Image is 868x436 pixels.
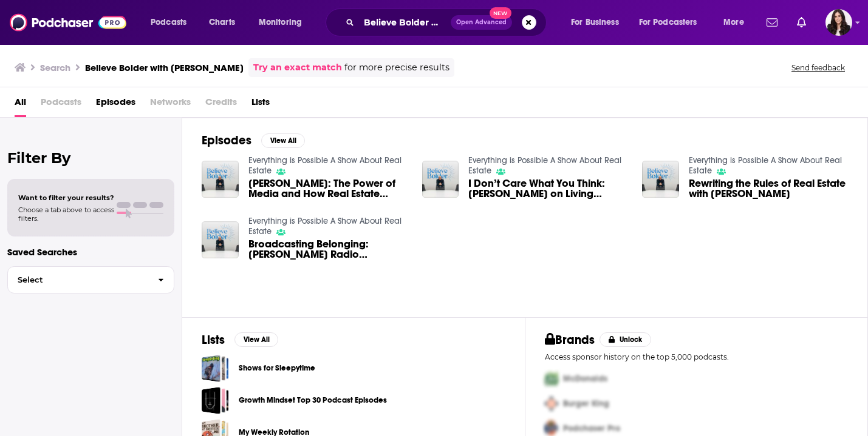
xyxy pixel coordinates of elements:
h2: Lists [202,332,225,347]
span: Credits [205,92,237,117]
span: Open Advanced [456,19,507,25]
span: For Podcasters [639,14,697,31]
span: For Business [571,14,619,31]
span: Podcasts [41,92,81,117]
a: EpisodesView All [202,133,305,148]
span: Broadcasting Belonging: [PERSON_NAME] Radio Revolution [248,239,408,260]
span: More [723,14,744,31]
span: Logged in as RebeccaShapiro [825,9,852,36]
a: Show notifications dropdown [792,12,811,33]
a: Everything is Possible A Show About Real Estate [689,155,842,176]
a: Rewriting the Rules of Real Estate with Joe Cilic [689,178,848,199]
span: Podchaser Pro [563,423,620,434]
a: I Don’t Care What You Think: Tyler Mount on Living Authentically [468,178,627,199]
button: View All [234,332,278,347]
h3: Search [40,62,70,73]
a: Episodes [96,92,135,117]
p: Access sponsor history on the top 5,000 podcasts. [545,352,849,361]
a: Charts [201,13,242,32]
a: Growth Mindset Top 30 Podcast Episodes [239,394,387,407]
button: open menu [250,13,318,32]
img: Craig Sewing: The Power of Media and How Real Estate Found Its National Voice [202,161,239,198]
a: Broadcasting Belonging: Brad Fuhr’s Radio Revolution [248,239,408,260]
a: Shows for Sleepytime [239,361,315,375]
button: Unlock [600,332,651,347]
div: Search podcasts, credits, & more... [337,8,558,36]
button: open menu [715,13,759,32]
h2: Brands [545,332,595,347]
span: for more precise results [344,61,449,75]
span: Want to filter your results? [18,193,114,202]
a: Everything is Possible A Show About Real Estate [248,216,402,236]
a: Growth Mindset Top 30 Podcast Episodes [202,387,229,414]
button: open menu [631,13,715,32]
span: [PERSON_NAME]: The Power of Media and How Real Estate Found Its National Voice [248,178,408,199]
span: Choose a tab above to access filters. [18,206,114,223]
span: Select [8,276,148,284]
h3: Believe Bolder with [PERSON_NAME] [85,62,244,73]
button: Select [7,266,174,293]
span: Networks [150,92,191,117]
a: Everything is Possible A Show About Real Estate [468,155,621,176]
h2: Filter By [7,149,174,167]
h2: Episodes [202,133,251,148]
span: Monitoring [259,14,302,31]
span: Charts [209,14,235,31]
span: Burger King [563,398,609,409]
img: Second Pro Logo [540,391,563,416]
a: All [15,92,26,117]
img: I Don’t Care What You Think: Tyler Mount on Living Authentically [422,161,459,198]
a: ListsView All [202,332,278,347]
button: View All [261,133,305,148]
a: Lists [251,92,270,117]
span: I Don’t Care What You Think: [PERSON_NAME] on Living Authentically [468,178,627,199]
span: New [490,7,511,19]
button: open menu [142,13,202,32]
button: open menu [562,13,634,32]
input: Search podcasts, credits, & more... [359,13,451,32]
img: Broadcasting Belonging: Brad Fuhr’s Radio Revolution [202,221,239,258]
button: Show profile menu [825,9,852,36]
a: Everything is Possible A Show About Real Estate [248,155,402,176]
img: Rewriting the Rules of Real Estate with Joe Cilic [642,161,679,198]
a: Show notifications dropdown [762,12,782,33]
a: Craig Sewing: The Power of Media and How Real Estate Found Its National Voice [248,178,408,199]
a: Shows for Sleepytime [202,355,229,382]
img: User Profile [825,9,852,36]
span: McDonalds [563,374,607,384]
button: Open AdvancedNew [451,15,512,30]
a: Try an exact match [253,61,342,75]
img: First Pro Logo [540,366,563,391]
p: Saved Searches [7,246,174,258]
span: Podcasts [151,14,186,31]
button: Send feedback [788,62,849,73]
span: Rewriting the Rules of Real Estate with [PERSON_NAME] [689,178,848,199]
img: Podchaser - Follow, Share and Rate Podcasts [10,11,126,34]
